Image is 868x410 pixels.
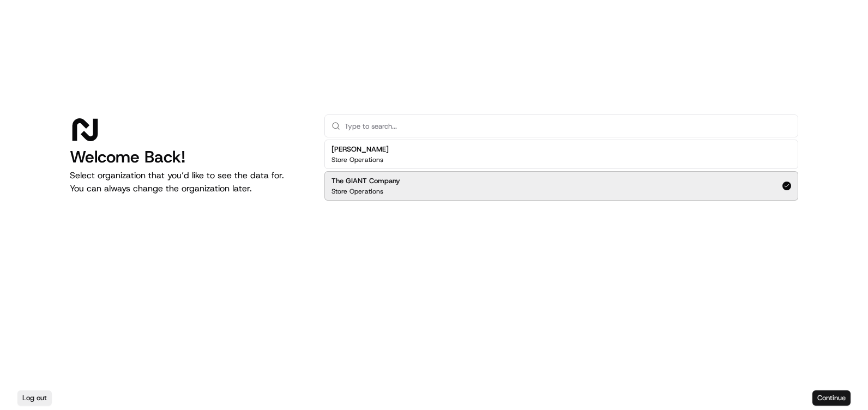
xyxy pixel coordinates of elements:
h1: Welcome Back! [70,147,307,167]
button: Continue [812,390,851,406]
p: Select organization that you’d like to see the data for. You can always change the organization l... [70,169,307,195]
h2: The GIANT Company [331,176,400,186]
h2: [PERSON_NAME] [331,144,389,154]
p: Store Operations [331,155,383,164]
p: Store Operations [331,187,383,196]
input: Type to search... [345,115,791,137]
button: Log out [17,390,52,406]
div: Suggestions [324,137,798,203]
